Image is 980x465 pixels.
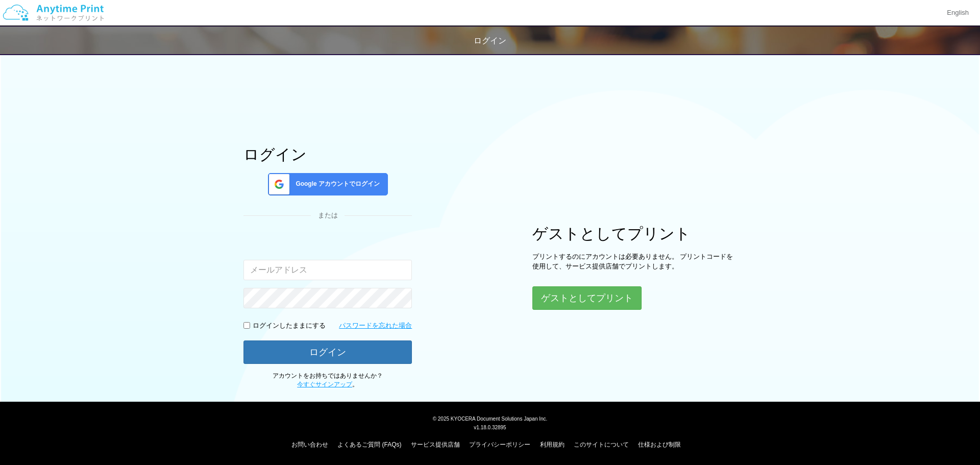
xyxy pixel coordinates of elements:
a: 仕様および制限 [638,441,681,448]
button: ログイン [243,340,412,364]
span: ログイン [474,36,506,45]
input: メールアドレス [243,260,412,280]
a: 今すぐサインアップ [297,381,352,388]
div: または [243,211,412,221]
p: アカウントをお持ちではありませんか？ [243,372,412,389]
span: 。 [297,381,358,388]
a: プライバシーポリシー [469,441,530,448]
a: よくあるご質問 (FAQs) [337,441,401,448]
a: このサイトについて [574,441,629,448]
a: お問い合わせ [291,441,328,448]
h1: ログイン [243,146,412,163]
a: 利用規約 [540,441,565,448]
p: プリントするのにアカウントは必要ありません。 プリントコードを使用して、サービス提供店舗でプリントします。 [532,252,737,271]
span: v1.18.0.32895 [474,424,506,430]
a: サービス提供店舗 [411,441,460,448]
a: パスワードを忘れた場合 [339,321,412,331]
p: ログインしたままにする [253,321,326,331]
h1: ゲストとしてプリント [532,225,737,242]
span: © 2025 KYOCERA Document Solutions Japan Inc. [433,415,548,422]
button: ゲストとしてプリント [532,286,642,310]
span: Google アカウントでログイン [291,180,380,188]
